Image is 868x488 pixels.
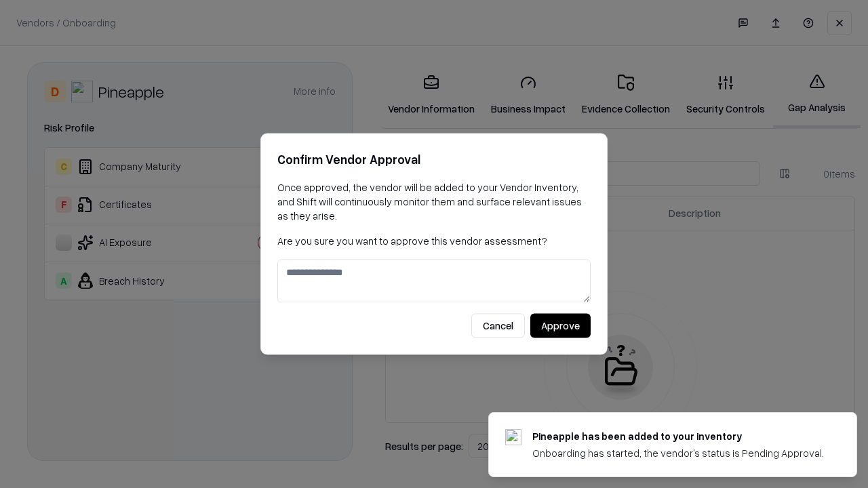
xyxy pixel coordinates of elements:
p: Are you sure you want to approve this vendor assessment? [277,234,591,248]
div: Onboarding has started, the vendor's status is Pending Approval. [532,446,824,460]
img: pineappleenergy.com [505,429,521,445]
div: Pineapple has been added to your inventory [532,429,824,443]
button: Approve [530,314,591,338]
p: Once approved, the vendor will be added to your Vendor Inventory, and Shift will continuously mon... [277,180,591,223]
h2: Confirm Vendor Approval [277,150,591,169]
button: Cancel [471,314,525,338]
